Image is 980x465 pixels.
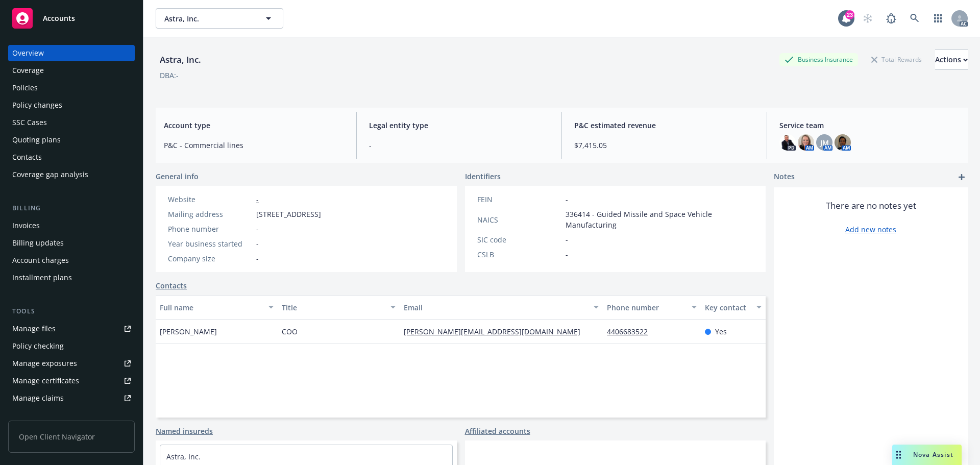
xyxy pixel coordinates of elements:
div: Actions [935,50,968,69]
button: Actions [935,50,968,70]
div: Drag to move [892,445,905,465]
a: Billing updates [8,235,135,251]
span: COO [282,326,298,337]
div: Policy checking [12,338,64,354]
a: Accounts [8,4,135,33]
span: Yes [715,326,727,337]
span: 336414 - Guided Missile and Space Vehicle Manufacturing [566,209,754,230]
span: Legal entity type [369,120,549,131]
div: Manage exposures [12,355,77,372]
button: Full name [156,295,278,320]
div: Quoting plans [12,132,61,148]
span: - [256,238,259,249]
a: Affiliated accounts [465,426,530,436]
span: - [566,234,568,245]
img: photo [779,134,796,151]
div: Contacts [12,149,42,165]
div: Business Insurance [779,53,858,66]
a: Coverage [8,62,135,79]
span: Notes [774,171,795,183]
div: Policies [12,80,38,96]
div: Year business started [168,238,252,249]
a: Policies [8,80,135,96]
button: Nova Assist [892,445,962,465]
span: Identifiers [465,171,501,182]
div: Invoices [12,217,40,234]
span: [STREET_ADDRESS] [256,209,321,219]
a: Manage files [8,321,135,337]
a: Manage certificates [8,373,135,389]
a: add [955,171,968,183]
span: P&C estimated revenue [574,120,754,131]
span: Nova Assist [913,450,953,459]
div: Mailing address [168,209,252,219]
a: [PERSON_NAME][EMAIL_ADDRESS][DOMAIN_NAME] [404,327,589,336]
a: Report a Bug [881,8,901,29]
div: Full name [160,302,262,313]
span: General info [156,171,199,182]
div: Policy changes [12,97,62,113]
a: Overview [8,45,135,61]
span: - [256,224,259,234]
div: Phone number [168,224,252,234]
div: Total Rewards [866,53,927,66]
button: Astra, Inc. [156,8,283,29]
a: Installment plans [8,270,135,286]
span: JM [820,137,829,148]
div: Company size [168,253,252,264]
div: Astra, Inc. [156,53,205,66]
a: Coverage gap analysis [8,166,135,183]
span: - [256,253,259,264]
button: Title [278,295,400,320]
span: Accounts [43,14,75,22]
div: Account charges [12,252,69,268]
button: Key contact [701,295,766,320]
div: SSC Cases [12,114,47,131]
span: Service team [779,120,960,131]
div: Manage files [12,321,56,337]
a: Policy changes [8,97,135,113]
a: Quoting plans [8,132,135,148]
div: Website [168,194,252,205]
a: Contacts [156,280,187,291]
span: P&C - Commercial lines [164,140,344,151]
div: 23 [845,10,854,19]
div: SIC code [477,234,561,245]
span: Account type [164,120,344,131]
div: FEIN [477,194,561,205]
div: Email [404,302,587,313]
div: Manage claims [12,390,64,406]
img: photo [798,134,814,151]
div: Coverage gap analysis [12,166,88,183]
a: 4406683522 [607,327,656,336]
a: Named insureds [156,426,213,436]
div: Manage BORs [12,407,60,424]
span: There are no notes yet [826,200,916,212]
a: SSC Cases [8,114,135,131]
a: - [256,194,259,204]
a: Manage exposures [8,355,135,372]
span: Astra, Inc. [164,13,253,24]
span: $7,415.05 [574,140,754,151]
div: Overview [12,45,44,61]
div: Billing updates [12,235,64,251]
span: - [566,194,568,205]
div: NAICS [477,214,561,225]
a: Start snowing [857,8,878,29]
a: Manage claims [8,390,135,406]
a: Manage BORs [8,407,135,424]
div: Key contact [705,302,750,313]
img: photo [835,134,851,151]
span: - [566,249,568,260]
div: Title [282,302,384,313]
a: Astra, Inc. [166,452,201,461]
a: Search [904,8,925,29]
a: Policy checking [8,338,135,354]
a: Contacts [8,149,135,165]
a: Account charges [8,252,135,268]
button: Email [400,295,603,320]
div: Coverage [12,62,44,79]
span: - [369,140,549,151]
div: Phone number [607,302,685,313]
